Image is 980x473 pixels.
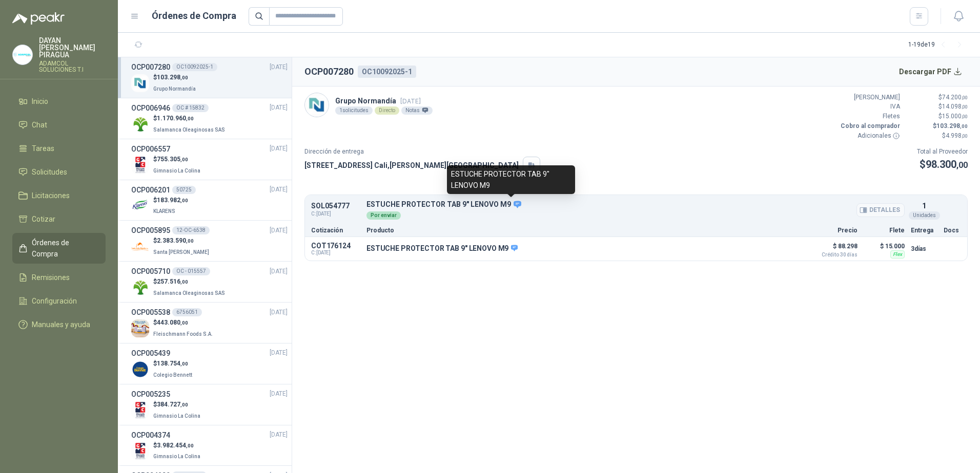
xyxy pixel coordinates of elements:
[909,211,940,220] div: Unidades
[908,37,968,53] div: 1 - 19 de 19
[153,400,202,410] p: $
[12,92,106,111] a: Inicio
[153,249,209,255] span: Santa [PERSON_NAME]
[906,112,968,121] p: $
[12,209,106,229] a: Cotizar
[311,202,360,210] p: SOL054777
[12,139,106,158] a: Tareas
[942,103,968,110] span: 14.098
[946,132,968,139] span: 4.998
[304,64,354,79] h2: OCP007280
[180,198,188,203] span: ,00
[922,200,926,211] p: 1
[32,96,48,107] span: Inicio
[366,200,905,209] p: ESTUCHE PROTECTOR TAB 9" LENOVO M9
[186,443,194,448] span: ,00
[856,203,905,217] button: Detalles
[153,73,198,82] p: $
[153,155,202,164] p: $
[131,225,288,257] a: OCP00589512-OC-6538[DATE] Company Logo$2.383.590,00Santa [PERSON_NAME]
[12,162,106,182] a: Solicitudes
[270,226,288,235] span: [DATE]
[911,227,937,233] p: Entrega
[32,166,67,178] span: Solicitudes
[917,147,968,157] p: Total al Proveedor
[131,307,170,318] h3: OCP005538
[131,278,149,296] img: Company Logo
[153,413,200,419] span: Gimnasio La Colina
[270,144,288,154] span: [DATE]
[131,429,288,462] a: OCP004374[DATE] Company Logo$3.982.454,00Gimnasio La Colina
[32,143,54,154] span: Tareas
[157,237,194,244] span: 2.383.590
[304,147,540,157] p: Dirección de entrega
[926,158,968,170] span: 98.300
[39,60,106,73] p: ADAMCOL SOLUCIONES T.I
[153,290,225,296] span: Salamanca Oleaginosas SAS
[131,184,170,196] h3: OCP006201
[172,308,202,316] div: 6756051
[157,401,188,408] span: 384.727
[153,114,227,123] p: $
[366,227,800,233] p: Producto
[12,233,106,264] a: Órdenes de Compra
[305,93,329,117] img: Company Logo
[172,226,210,234] div: 12-OC-6538
[131,184,288,217] a: OCP00620150725[DATE] Company Logo$183.982,00KLARENS
[942,113,968,120] span: 15.000
[180,157,188,162] span: ,00
[839,93,900,102] p: [PERSON_NAME]
[839,112,900,121] p: Fletes
[311,227,360,233] p: Cotización
[32,213,55,225] span: Cotizar
[131,401,149,419] img: Company Logo
[131,156,149,174] img: Company Logo
[131,238,149,255] img: Company Logo
[956,160,968,170] span: ,00
[366,244,518,253] p: ESTUCHE PROTECTOR TAB 9" LENOVO M9
[153,168,200,174] span: Gimnasio La Colina
[131,266,170,277] h3: OCP005710
[12,115,106,135] a: Chat
[893,61,968,82] button: Descargar PDF
[153,318,215,328] p: $
[39,37,106,58] p: DAYAN [PERSON_NAME] PIRAGUA
[839,121,900,131] p: Cobro al comprador
[172,104,209,112] div: OC # 15832
[180,75,188,80] span: ,00
[400,97,421,105] span: [DATE]
[131,61,288,94] a: OCP007280OC10092025-1[DATE] Company Logo$103.298,00Grupo Normandía
[157,156,188,163] span: 755.305
[32,237,96,260] span: Órdenes de Compra
[12,291,106,311] a: Configuración
[270,62,288,72] span: [DATE]
[270,430,288,440] span: [DATE]
[180,279,188,285] span: ,00
[12,186,106,205] a: Licitaciones
[906,121,968,131] p: $
[304,160,519,171] p: [STREET_ADDRESS] Cali , [PERSON_NAME][GEOGRAPHIC_DATA]
[936,122,968,130] span: 103.298
[911,243,937,255] p: 3 días
[942,94,968,101] span: 74.200
[32,295,77,307] span: Configuración
[153,277,227,287] p: $
[311,250,360,256] span: C: [DATE]
[153,208,175,214] span: KLARENS
[180,402,188,407] span: ,00
[962,114,968,119] span: ,00
[153,454,200,459] span: Gimnasio La Colina
[153,86,196,92] span: Grupo Normandía
[153,359,194,369] p: $
[839,102,900,112] p: IVA
[270,103,288,113] span: [DATE]
[153,331,213,337] span: Fleischmann Foods S.A.
[131,319,149,337] img: Company Logo
[32,119,47,131] span: Chat
[131,74,149,92] img: Company Logo
[131,429,170,441] h3: OCP004374
[131,143,288,176] a: OCP006557[DATE] Company Logo$755.305,00Gimnasio La Colina
[270,389,288,399] span: [DATE]
[131,225,170,236] h3: OCP005895
[12,268,106,287] a: Remisiones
